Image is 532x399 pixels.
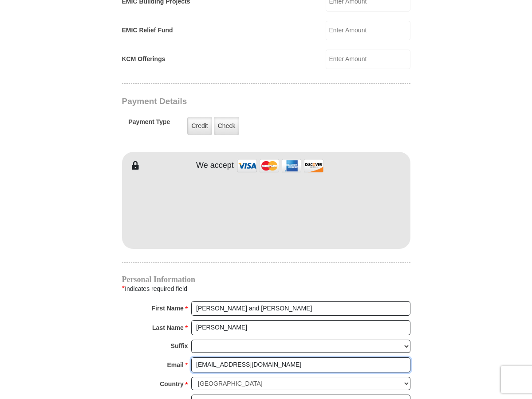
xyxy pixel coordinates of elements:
strong: First Name [152,302,184,314]
label: EMIC Relief Fund [122,26,173,35]
input: Enter Amount [326,50,410,69]
h3: Payment Details [122,97,348,107]
input: Enter Amount [326,21,410,40]
label: Check [214,117,240,135]
strong: Email [167,359,184,371]
h5: Payment Type [129,118,170,130]
strong: Country [160,378,184,390]
h4: Personal Information [122,276,410,283]
label: Credit [187,117,212,135]
label: KCM Offerings [122,54,166,64]
img: credit cards accepted [236,156,325,175]
strong: Suffix [171,340,188,352]
div: Indicates required field [122,283,410,294]
strong: Last Name [152,322,184,334]
h4: We accept [196,161,234,170]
